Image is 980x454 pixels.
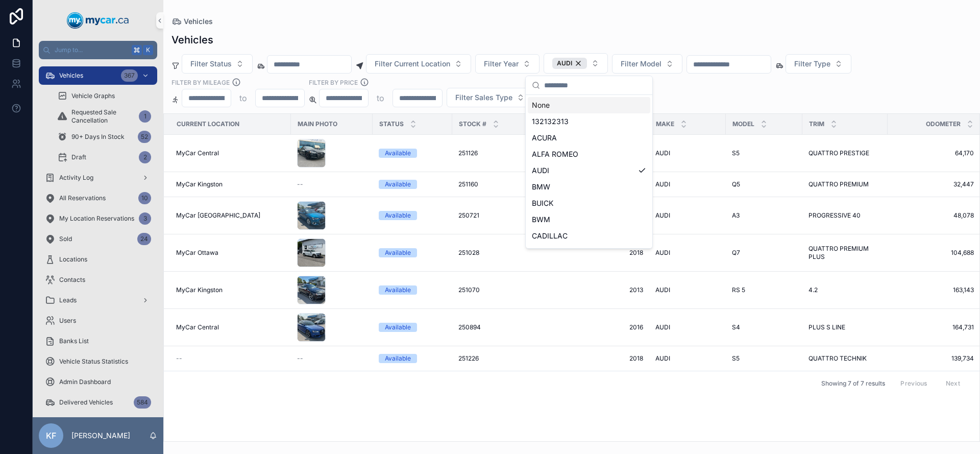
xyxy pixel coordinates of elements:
[176,211,285,220] a: MyCar [GEOGRAPHIC_DATA]
[808,245,881,261] a: QUATTRO PREMIUM PLUS
[458,354,479,363] span: 251226
[786,54,851,74] button: Select Button
[894,354,974,363] a: 139,734
[532,214,550,225] span: BWM
[732,180,796,188] a: Q5
[59,296,77,304] span: Leads
[138,131,151,143] div: 52
[732,149,796,157] a: S5
[544,53,608,74] button: Select Button
[59,398,113,407] span: Delivered Vehicles
[458,249,479,257] span: 251028
[528,97,650,113] div: None
[655,249,670,257] span: AUDI
[732,149,740,157] span: S5
[458,211,479,220] span: 250721
[176,149,285,157] a: MyCar Central
[552,58,587,69] button: Unselect 10
[176,354,182,363] span: --
[808,323,845,331] span: PLUS S LINE
[655,180,670,188] span: AUDI
[894,249,974,257] a: 104,688
[176,149,219,157] span: MyCar Central
[532,116,569,127] span: 132132313
[894,149,974,157] a: 64,170
[732,354,740,363] span: S5
[458,249,561,257] a: 251028
[379,248,446,257] a: Available
[309,78,358,87] label: FILTER BY PRICE
[39,189,157,207] a: All Reservations10
[574,354,643,363] span: 2018
[655,149,720,157] a: AUDI
[808,211,881,220] a: PROGRESSIVE 40
[39,373,157,391] a: Admin Dashboard
[655,354,670,363] span: AUDI
[59,317,76,325] span: Users
[33,59,163,417] div: scrollable content
[59,337,89,345] span: Banks List
[655,354,720,363] a: AUDI
[39,291,157,309] a: Leads
[894,211,974,220] a: 48,078
[51,107,157,126] a: Requested Sale Cancellation1
[176,323,219,331] span: MyCar Central
[71,133,125,141] span: 90+ Days In Stock
[458,180,478,188] span: 251160
[385,248,411,257] div: Available
[612,54,682,74] button: Select Button
[655,249,720,257] a: AUDI
[821,379,885,388] span: Showing 7 of 7 results
[46,429,56,442] span: KF
[176,249,218,257] span: MyCar Ottawa
[59,255,87,264] span: Locations
[134,396,151,409] div: 584
[176,211,260,220] span: MyCar [GEOGRAPHIC_DATA]
[39,250,157,269] a: Locations
[574,249,643,257] a: 2018
[458,354,561,363] a: 251226
[67,12,129,29] img: App logo
[458,211,561,220] a: 250721
[732,354,796,363] a: S5
[385,323,411,332] div: Available
[574,323,643,331] a: 2016
[794,59,830,69] span: Filter Type
[574,286,643,294] a: 2013
[297,180,366,188] a: --
[808,286,818,294] span: 4.2
[621,59,661,69] span: Filter Model
[655,211,720,220] a: AUDI
[894,323,974,331] a: 164,731
[379,180,446,189] a: Available
[190,59,232,69] span: Filter Status
[39,271,157,289] a: Contacts
[39,332,157,350] a: Banks List
[51,87,157,105] a: Vehicle Graphs
[894,286,974,294] span: 163,143
[59,235,72,243] span: Sold
[59,276,85,284] span: Contacts
[458,323,561,331] a: 250894
[39,352,157,371] a: Vehicle Status Statistics
[176,286,223,294] span: MyCar Kingston
[655,323,670,331] span: AUDI
[184,16,213,27] span: Vehicles
[385,149,411,158] div: Available
[139,151,151,163] div: 2
[379,149,446,158] a: Available
[182,54,253,74] button: Select Button
[808,354,881,363] a: QUATTRO TECHNIK
[894,180,974,188] span: 32,447
[71,153,86,161] span: Draft
[557,59,572,67] span: AUDI
[732,323,740,331] span: S4
[176,286,285,294] a: MyCar Kingston
[375,59,450,69] span: Filter Current Location
[532,149,578,159] span: ALFA ROMEO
